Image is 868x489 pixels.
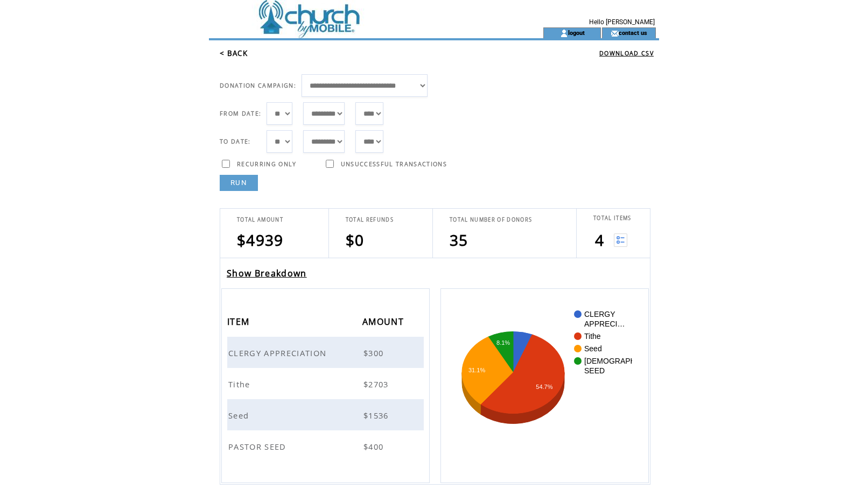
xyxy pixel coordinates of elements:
[346,216,394,223] span: TOTAL REFUNDS
[584,332,601,341] text: Tithe
[227,313,252,333] span: ITEM
[341,160,447,168] span: UNSUCCESSFUL TRANSACTIONS
[220,82,296,89] span: DONATION CAMPAIGN:
[611,29,619,38] img: contact_us_icon.gif
[450,230,468,250] span: 35
[228,378,253,388] a: Tithe
[363,348,386,358] span: $300
[237,230,284,250] span: $4939
[363,379,391,389] span: $2703
[496,339,510,346] text: 8.1%
[228,441,289,450] a: PASTOR SEED
[220,48,248,58] a: < BACK
[619,29,647,36] a: contact us
[228,348,329,358] span: CLERGY APPRECIATION
[450,216,532,223] span: TOTAL NUMBER OF DONORS
[237,160,297,168] span: RECURRING ONLY
[228,409,251,419] a: Seed
[362,313,407,333] span: AMOUNT
[363,441,386,452] span: $400
[237,216,283,223] span: TOTAL AMOUNT
[589,18,655,26] span: Hello [PERSON_NAME]
[362,318,407,324] a: AMOUNT
[228,441,289,452] span: PASTOR SEED
[228,347,329,357] a: CLERGY APPRECIATION
[560,29,568,38] img: account_icon.gif
[568,29,585,36] a: logout
[227,318,252,324] a: ITEM
[346,230,365,250] span: $0
[220,175,258,191] a: RUN
[363,410,391,421] span: $1536
[584,310,615,318] text: CLERGY
[595,230,604,250] span: 4
[228,379,253,389] span: Tithe
[584,366,605,375] text: SEED
[584,320,625,328] text: APPRECI…
[584,357,669,365] text: [DEMOGRAPHIC_DATA]
[228,410,251,421] span: Seed
[220,138,251,145] span: TO DATE:
[468,367,485,373] text: 31.1%
[593,215,632,222] span: TOTAL ITEMS
[536,384,552,390] text: 54.7%
[599,49,654,57] a: DOWNLOAD CSV
[227,267,307,279] a: Show Breakdown
[457,305,632,466] svg: A chart.
[614,233,627,247] img: View list
[584,344,602,353] text: Seed
[220,110,261,117] span: FROM DATE:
